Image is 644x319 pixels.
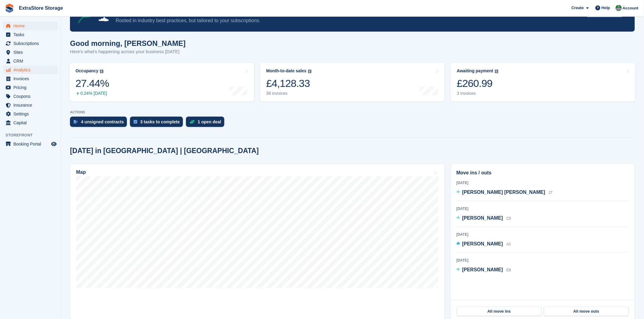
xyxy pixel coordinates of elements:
[457,307,542,316] a: All move ins
[3,118,58,127] a: menu
[3,22,58,30] a: menu
[13,48,50,57] span: Sites
[134,120,137,124] img: task-75834270c22a3079a89374b754ae025e5fb1db73e45f91037f5363f120a921f8.svg
[13,110,50,118] span: Settings
[3,48,58,57] a: menu
[100,70,103,73] img: icon-info-grey-7440780725fd019a000dd9b08b2336e03edf1995a4989e88bcd33f0948082b44.svg
[70,48,186,55] p: Here's what's happening across your business [DATE]
[13,101,50,109] span: Insurance
[506,242,511,246] span: A2
[549,190,553,195] span: J7
[457,232,629,237] div: [DATE]
[75,91,109,96] div: 0.24% [DATE]
[3,66,58,74] a: menu
[190,120,195,124] img: deal-1b604bf984904fb50ccaf53a9ad4b4a5d6e5aea283cecdc64d6e3604feb123c2.svg
[13,39,50,48] span: Subscriptions
[13,74,50,83] span: Invoices
[13,57,50,65] span: CRM
[76,170,86,175] h2: Map
[457,189,553,197] a: [PERSON_NAME] [PERSON_NAME] J7
[616,5,622,11] img: Grant Daniel
[13,140,50,148] span: Booking Portal
[13,83,50,92] span: Pricing
[572,5,584,11] span: Create
[70,39,186,47] h1: Good morning, [PERSON_NAME]
[506,268,511,272] span: E8
[457,180,629,186] div: [DATE]
[5,4,14,13] img: stora-icon-8386f47178a22dfd0bd8f6a31ec36ba5ce8667c1dd55bd0f319d3a0aa187defe.svg
[462,267,503,272] span: [PERSON_NAME]
[3,57,58,65] a: menu
[457,68,493,74] div: Awaiting payment
[266,77,312,90] div: £4,128.33
[13,22,50,30] span: Home
[266,68,306,74] div: Month-to-date sales
[457,77,499,90] div: £260.99
[130,117,186,130] a: 3 tasks to complete
[266,91,312,96] div: 38 invoices
[69,63,254,101] a: Occupancy 27.44% 0.24% [DATE]
[3,39,58,48] a: menu
[602,5,610,11] span: Help
[457,258,629,263] div: [DATE]
[457,169,629,177] h2: Move ins / outs
[462,190,545,195] span: [PERSON_NAME] [PERSON_NAME]
[457,91,499,96] div: 3 invoices
[3,101,58,109] a: menu
[13,92,50,101] span: Coupons
[81,119,124,124] div: 4 unsigned contracts
[457,266,511,274] a: [PERSON_NAME] E8
[457,214,511,222] a: [PERSON_NAME] C5
[3,74,58,83] a: menu
[186,117,227,130] a: 1 open deal
[3,140,58,148] a: menu
[74,120,78,124] img: contract_signature_icon-13c848040528278c33f63329250d36e43548de30e8caae1d1a13099fd9432cc5.svg
[3,30,58,39] a: menu
[506,216,511,221] span: C5
[457,240,511,248] a: [PERSON_NAME] A2
[70,117,130,130] a: 4 unsigned contracts
[116,17,582,24] p: Rooted in industry best practices, but tailored to your subscriptions.
[75,77,109,90] div: 27.44%
[198,119,221,124] div: 1 open deal
[75,68,98,74] div: Occupancy
[260,63,445,101] a: Month-to-date sales £4,128.33 38 invoices
[13,66,50,74] span: Analytics
[13,30,50,39] span: Tasks
[5,132,61,138] span: Storefront
[70,110,635,114] p: ACTIONS
[495,70,499,73] img: icon-info-grey-7440780725fd019a000dd9b08b2336e03edf1995a4989e88bcd33f0948082b44.svg
[16,3,65,13] a: ExtraStore Storage
[50,140,58,148] a: Preview store
[3,92,58,101] a: menu
[457,206,629,211] div: [DATE]
[3,83,58,92] a: menu
[451,63,635,101] a: Awaiting payment £260.99 3 invoices
[544,307,629,316] a: All move outs
[140,119,180,124] div: 3 tasks to complete
[308,70,312,73] img: icon-info-grey-7440780725fd019a000dd9b08b2336e03edf1995a4989e88bcd33f0948082b44.svg
[70,147,259,155] h2: [DATE] in [GEOGRAPHIC_DATA] | [GEOGRAPHIC_DATA]
[3,110,58,118] a: menu
[462,241,503,246] span: [PERSON_NAME]
[462,215,503,221] span: [PERSON_NAME]
[623,5,639,11] span: Account
[13,118,50,127] span: Capital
